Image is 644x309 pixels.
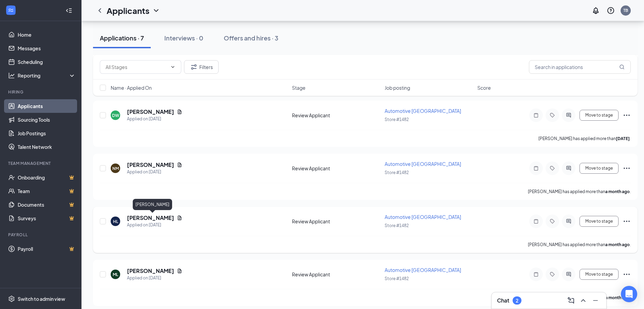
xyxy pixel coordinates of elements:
[579,216,619,227] button: Move to stage
[18,242,76,256] a: PayrollCrown
[548,219,556,224] svg: Tag
[385,117,409,122] span: Store #1482
[18,211,76,225] a: SurveysCrown
[164,34,203,42] div: Interviews · 0
[177,162,182,168] svg: Document
[591,296,600,305] svg: Minimize
[184,60,219,74] button: Filter Filters
[177,268,182,274] svg: Document
[385,108,461,114] span: Automotive [GEOGRAPHIC_DATA]
[607,6,615,15] svg: QuestionInfo
[292,165,381,172] div: Review Applicant
[18,198,76,211] a: DocumentsCrown
[106,63,167,71] input: All Stages
[107,5,149,16] h1: Applicants
[292,84,306,91] span: Stage
[385,170,409,175] span: Store #1482
[190,63,198,71] svg: Filter
[292,271,381,278] div: Review Applicant
[528,242,631,247] p: [PERSON_NAME] has applied more than .
[385,267,461,273] span: Automotive [GEOGRAPHIC_DATA]
[565,272,573,277] svg: ActiveChat
[532,166,540,171] svg: Note
[127,222,182,228] div: Applied on [DATE]
[18,99,76,113] a: Applicants
[623,164,631,172] svg: Ellipses
[177,109,182,115] svg: Document
[8,160,74,166] div: Team Management
[170,64,176,70] svg: ChevronDown
[18,140,76,154] a: Talent Network
[605,242,630,247] b: a month ago
[497,297,509,304] h3: Chat
[605,189,630,194] b: a month ago
[152,6,160,15] svg: ChevronDown
[224,34,278,42] div: Offers and hires · 3
[111,84,152,91] span: Name · Applied On
[127,161,174,169] h5: [PERSON_NAME]
[548,166,556,171] svg: Tag
[623,217,631,225] svg: Ellipses
[7,7,14,14] svg: WorkstreamLogo
[18,28,76,41] a: Home
[127,275,182,281] div: Applied on [DATE]
[127,108,174,116] h5: [PERSON_NAME]
[133,199,172,210] div: [PERSON_NAME]
[567,296,575,305] svg: ComposeMessage
[18,171,76,184] a: OnboardingCrown
[578,295,589,306] button: ChevronUp
[623,111,631,119] svg: Ellipses
[385,214,461,220] span: Automotive [GEOGRAPHIC_DATA]
[18,72,76,79] div: Reporting
[619,64,625,70] svg: MagnifyingGlass
[590,295,601,306] button: Minimize
[579,269,619,280] button: Move to stage
[100,34,144,42] div: Applications · 7
[127,267,174,275] h5: [PERSON_NAME]
[112,166,119,171] div: NM
[385,276,409,281] span: Store #1482
[532,219,540,224] svg: Note
[621,286,637,302] div: Open Intercom Messenger
[538,136,631,141] p: [PERSON_NAME] has applied more than .
[548,113,556,118] svg: Tag
[96,6,104,15] svg: ChevronLeft
[616,136,630,141] b: [DATE]
[127,169,182,175] div: Applied on [DATE]
[592,6,600,15] svg: Notifications
[127,214,174,222] h5: [PERSON_NAME]
[8,72,15,79] svg: Analysis
[385,161,461,167] span: Automotive [GEOGRAPHIC_DATA]
[18,55,76,69] a: Scheduling
[385,84,410,91] span: Job posting
[565,166,573,171] svg: ActiveChat
[18,41,76,55] a: Messages
[66,7,72,14] svg: Collapse
[385,223,409,228] span: Store #1482
[18,184,76,198] a: TeamCrown
[8,232,74,238] div: Payroll
[579,163,619,174] button: Move to stage
[18,126,76,140] a: Job Postings
[18,295,65,302] div: Switch to admin view
[605,295,630,300] b: a month ago
[516,298,518,304] div: 2
[623,270,631,278] svg: Ellipses
[565,219,573,224] svg: ActiveChat
[292,112,381,119] div: Review Applicant
[127,116,182,122] div: Applied on [DATE]
[579,110,619,121] button: Move to stage
[579,296,587,305] svg: ChevronUp
[8,89,74,95] div: Hiring
[113,219,118,224] div: HL
[548,272,556,277] svg: Tag
[532,272,540,277] svg: Note
[292,218,381,225] div: Review Applicant
[566,295,576,306] button: ComposeMessage
[529,60,631,74] input: Search in applications
[177,215,182,221] svg: Document
[532,113,540,118] svg: Note
[112,113,119,118] div: DW
[565,113,573,118] svg: ActiveChat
